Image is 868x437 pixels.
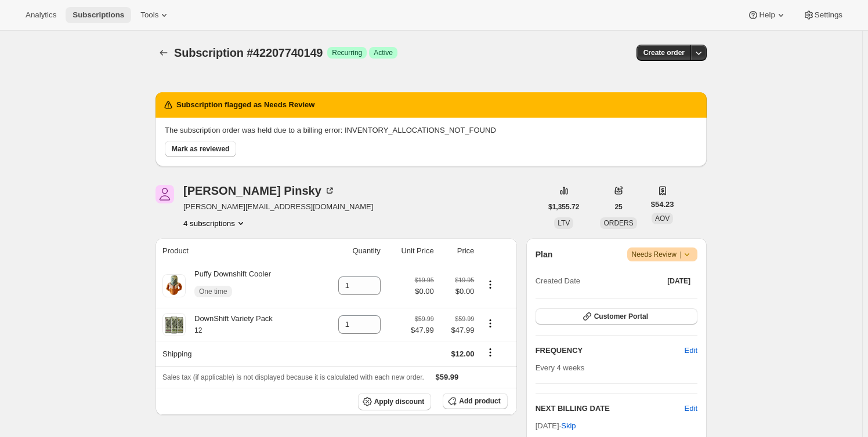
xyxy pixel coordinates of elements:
[199,287,227,296] span: One time
[536,275,580,287] span: Created Date
[437,238,478,264] th: Price
[415,315,434,322] small: $59.99
[162,313,186,336] img: product img
[451,349,475,358] span: $12.00
[165,141,236,157] button: Mark as reviewed
[740,7,793,23] button: Help
[594,312,648,321] span: Customer Portal
[443,393,507,409] button: Add product
[607,199,629,215] button: 25
[358,393,432,410] button: Apply discount
[436,373,459,381] span: $59.99
[455,315,474,322] small: $59.99
[374,48,393,57] span: Active
[194,326,202,334] small: 12
[561,420,576,432] span: Skip
[459,396,500,406] span: Add product
[685,403,697,414] button: Edit
[614,202,622,212] span: 25
[548,202,579,212] span: $1,355.72
[415,286,434,297] span: $0.00
[441,286,475,297] span: $0.00
[541,199,586,215] button: $1,355.72
[186,268,271,303] div: Puffy Downshift Cooler
[481,346,500,359] button: Shipping actions
[667,276,690,286] span: [DATE]
[536,421,576,430] span: [DATE] ·
[679,250,681,259] span: |
[815,10,842,20] span: Settings
[643,48,685,57] span: Create order
[441,325,475,336] span: $47.99
[384,238,437,264] th: Unit Price
[651,199,674,210] span: $54.23
[536,403,685,414] h2: NEXT BILLING DATE
[162,373,424,381] span: Sales tax (if applicable) is not displayed because it is calculated with each new order.
[603,219,633,227] span: ORDERS
[536,308,697,325] button: Customer Portal
[536,345,685,356] h2: FREQUENCY
[759,10,775,20] span: Help
[481,317,500,330] button: Product actions
[685,345,697,356] span: Edit
[155,185,174,203] span: Adam Pinsky
[554,417,583,435] button: Skip
[678,341,704,360] button: Edit
[318,238,384,264] th: Quantity
[632,249,693,260] span: Needs Review
[186,313,273,336] div: DownShift Variety Pack
[332,48,362,57] span: Recurring
[455,276,474,283] small: $19.95
[660,273,697,289] button: [DATE]
[165,125,697,136] p: The subscription order was held due to a billing error: INVENTORY_ALLOCATIONS_NOT_FOUND
[636,45,692,61] button: Create order
[155,341,318,366] th: Shipping
[536,249,553,260] h2: Plan
[19,7,63,23] button: Analytics
[411,325,434,336] span: $47.99
[66,7,131,23] button: Subscriptions
[140,10,158,20] span: Tools
[183,201,373,213] span: [PERSON_NAME][EMAIL_ADDRESS][DOMAIN_NAME]
[174,46,323,59] span: Subscription #42207740149
[183,217,247,229] button: Product actions
[374,397,425,406] span: Apply discount
[133,7,177,23] button: Tools
[536,363,585,372] span: Every 4 weeks
[415,276,434,283] small: $19.95
[73,10,124,20] span: Subscriptions
[481,278,500,291] button: Product actions
[155,45,172,61] button: Subscriptions
[655,214,670,223] span: AOV
[26,10,56,20] span: Analytics
[183,185,335,196] div: [PERSON_NAME] Pinsky
[176,99,314,111] h2: Subscription flagged as Needs Review
[558,219,570,227] span: LTV
[172,144,229,154] span: Mark as reviewed
[796,7,849,23] button: Settings
[155,238,318,264] th: Product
